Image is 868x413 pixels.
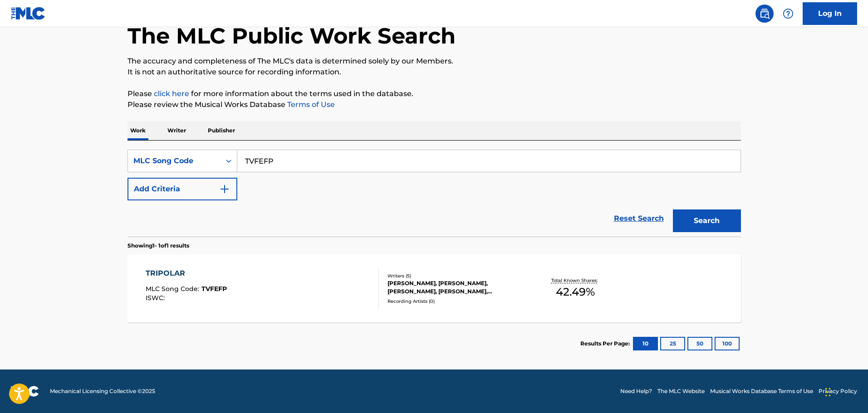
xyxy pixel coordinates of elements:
[687,337,712,350] button: 50
[803,2,857,25] a: Log In
[128,22,456,49] h1: The MLC Public Work Search
[128,254,741,322] a: TRIPOLARMLC Song Code:TVFEFPISWC:Writers (5)[PERSON_NAME], [PERSON_NAME], [PERSON_NAME], [PERSON_...
[783,8,794,19] img: help
[620,387,652,395] a: Need Help?
[165,121,189,140] p: Writer
[715,337,740,350] button: 100
[128,99,741,110] p: Please review the Musical Works Database
[657,387,705,395] a: The MLC Website
[128,242,189,250] p: Showing 1 - 1 of 1 results
[201,285,227,293] span: TVFEFP
[50,387,155,395] span: Mechanical Licensing Collective © 2025
[755,5,774,23] a: Public Search
[556,284,595,300] span: 42.49 %
[387,272,525,279] div: Writers ( 5 )
[673,209,741,232] button: Search
[11,386,39,397] img: logo
[825,379,831,406] div: Drag
[710,387,813,395] a: Musical Works Database Terms of Use
[633,337,658,350] button: 10
[660,337,685,350] button: 25
[609,209,668,228] a: Reset Search
[285,100,335,109] a: Terms of Use
[146,268,227,279] div: TRIPOLAR
[580,340,632,348] p: Results Per Page:
[128,67,741,78] p: It is not an authoritative source for recording information.
[128,150,741,237] form: Search Form
[146,294,167,302] span: ISWC :
[759,8,770,19] img: search
[387,279,525,296] div: [PERSON_NAME], [PERSON_NAME], [PERSON_NAME], [PERSON_NAME], [PERSON_NAME]
[128,88,741,99] p: Please for more information about the terms used in the database.
[128,56,741,67] p: The accuracy and completeness of The MLC's data is determined solely by our Members.
[819,387,857,395] a: Privacy Policy
[11,7,46,20] img: MLC Logo
[779,5,797,23] div: Help
[387,298,525,305] div: Recording Artists ( 0 )
[205,121,238,140] p: Publisher
[128,178,237,200] button: Add Criteria
[128,121,148,140] p: Work
[133,155,215,166] div: MLC Song Code
[219,184,230,194] img: 9d2ae6d4665cec9f34b9.svg
[146,285,201,293] span: MLC Song Code :
[823,369,868,413] iframe: Chat Widget
[154,89,189,98] a: click here
[551,277,600,284] p: Total Known Shares:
